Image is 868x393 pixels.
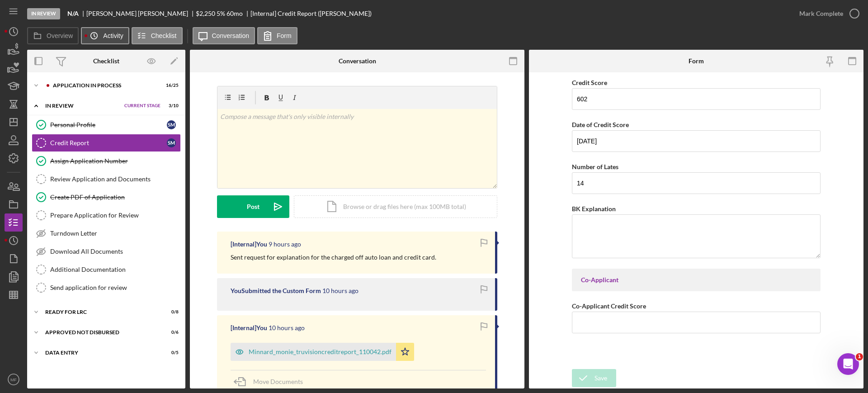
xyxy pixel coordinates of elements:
label: Co-Applicant Credit Score [572,302,646,310]
button: Activity [81,27,129,44]
time: 2025-09-22 16:38 [269,241,301,248]
div: Create PDF of Application [50,194,180,201]
div: Mark Complete [799,5,843,23]
div: S M [167,138,176,147]
a: Review Application and Documents [32,170,181,188]
div: Checklist [93,57,119,65]
span: 1 [856,353,863,360]
button: Save [572,369,616,387]
div: Minnard_monie_truvisioncreditreport_110042.pdf [249,348,392,355]
text: MF [10,377,17,382]
div: Review Application and Documents [50,175,180,183]
button: MF [5,370,23,388]
a: Create PDF of Application [32,188,181,206]
button: Conversation [193,27,255,44]
div: Turndown Letter [50,230,180,237]
label: Number of Lates [572,163,618,170]
div: [Internal] You [231,324,267,331]
time: 2025-09-22 16:02 [269,324,305,331]
div: 5 % [217,10,225,17]
a: Download All Documents [32,242,181,260]
div: [PERSON_NAME] [PERSON_NAME] [86,10,196,17]
button: Minnard_monie_truvisioncreditreport_110042.pdf [231,343,414,361]
div: Save [594,369,607,387]
div: Send application for review [50,284,180,291]
a: Credit ReportSM [32,134,181,152]
div: Form [689,57,704,65]
iframe: Intercom live chat [837,353,859,375]
button: Post [217,195,289,218]
label: Credit Score [572,79,607,86]
label: Conversation [212,32,250,39]
a: Additional Documentation [32,260,181,279]
a: Assign Application Number [32,152,181,170]
a: Send application for review [32,279,181,297]
label: Overview [47,32,73,39]
div: 60 mo [226,10,243,17]
div: Credit Report [50,139,167,147]
button: Overview [27,27,79,44]
div: Application In Process [53,83,156,88]
div: In Review [45,103,120,109]
button: Checklist [132,27,183,44]
div: Approved Not Disbursed [45,330,156,335]
b: N/A [67,10,79,17]
div: In Review [27,8,60,19]
div: Ready for LRC [45,309,156,315]
div: Conversation [339,57,376,65]
a: Prepare Application for Review [32,206,181,224]
button: Form [257,27,297,44]
label: Activity [103,32,123,39]
p: Sent request for explanation for the charged off auto loan and credit card. [231,252,436,262]
a: Personal ProfileSM [32,116,181,134]
div: Post [247,195,259,218]
div: Co-Applicant [581,276,811,284]
button: Mark Complete [790,5,863,23]
div: 0 / 5 [162,350,179,355]
label: Checklist [151,32,177,39]
div: S M [167,120,176,129]
span: $2,250 [196,9,215,17]
label: Form [277,32,292,39]
span: Current Stage [124,103,160,109]
label: BK Explanation [572,205,616,213]
div: Additional Documentation [50,266,180,273]
div: You Submitted the Custom Form [231,287,321,294]
div: 16 / 25 [162,83,179,88]
label: Date of Credit Score [572,121,629,128]
div: 0 / 8 [162,309,179,315]
div: 3 / 10 [162,103,179,109]
div: Download All Documents [50,248,180,255]
div: [Internal] You [231,241,267,248]
time: 2025-09-22 16:04 [322,287,359,294]
span: Move Documents [253,378,303,385]
div: Prepare Application for Review [50,212,180,219]
div: [Internal] Credit Report ([PERSON_NAME]) [250,10,372,17]
div: 0 / 6 [162,330,179,335]
div: Assign Application Number [50,157,180,165]
button: Move Documents [231,370,312,393]
div: Data Entry [45,350,156,355]
a: Turndown Letter [32,224,181,242]
div: Personal Profile [50,121,167,128]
